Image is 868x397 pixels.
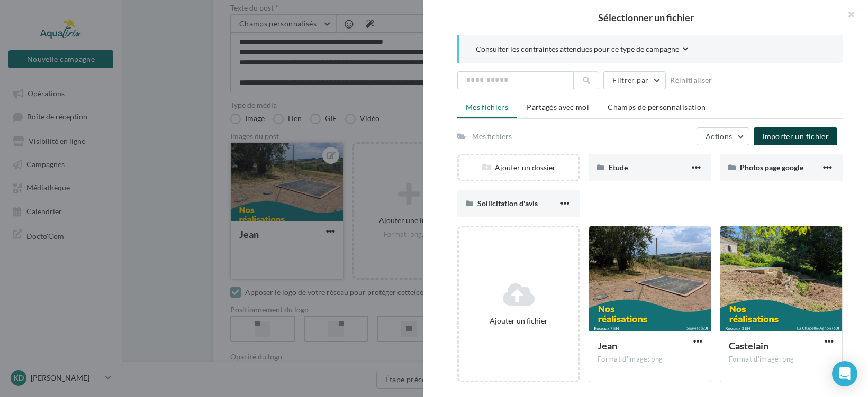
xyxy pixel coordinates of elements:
[598,355,702,364] div: Format d'image: png
[832,361,857,386] div: Open Intercom Messenger
[666,74,717,87] button: Réinitialiser
[603,71,666,89] button: Filtrer par
[754,127,837,145] button: Importer un fichier
[477,199,538,208] span: Sollicitation d'avis
[762,132,829,141] span: Importer un fichier
[608,103,706,112] span: Champs de personnalisation
[598,340,617,352] span: Jean
[476,43,689,57] button: Consulter les contraintes attendues pour ce type de campagne
[729,355,834,364] div: Format d'image: png
[459,162,578,173] div: Ajouter un dossier
[440,13,851,22] h2: Sélectionner un fichier
[706,132,732,141] span: Actions
[466,103,508,112] span: Mes fichiers
[463,316,574,326] div: Ajouter un fichier
[697,127,749,145] button: Actions
[472,131,512,142] div: Mes fichiers
[740,163,803,172] span: Photos page google
[609,163,628,172] span: Etude
[476,44,679,54] span: Consulter les contraintes attendues pour ce type de campagne
[527,103,589,112] span: Partagés avec moi
[729,340,768,352] span: Castelain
